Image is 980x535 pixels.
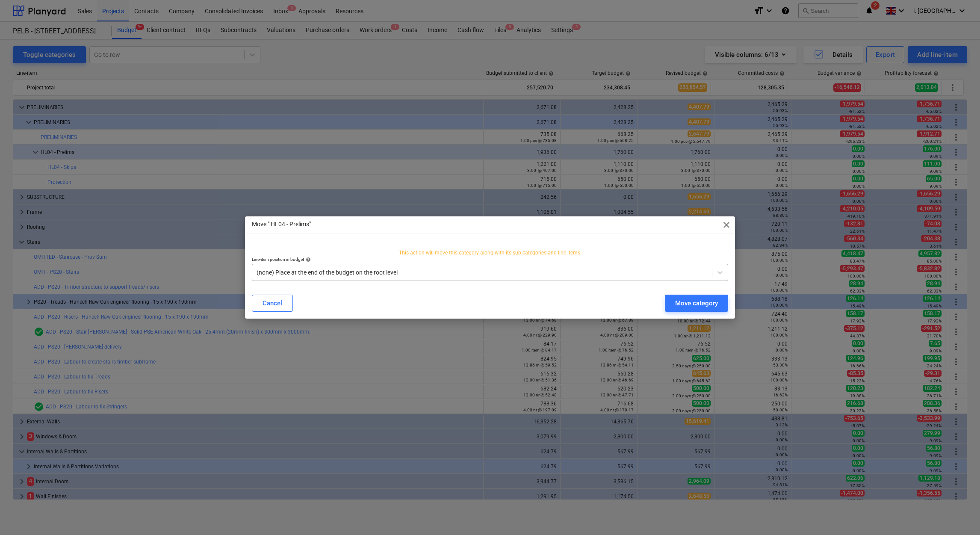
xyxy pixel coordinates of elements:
span: help [304,257,311,262]
iframe: Chat Widget [937,494,980,535]
div: Move category [675,298,718,309]
div: Cancel [263,298,282,309]
span: close [721,220,732,230]
p: Move " HL04 - Prelims" [252,220,311,229]
button: Cancel [252,295,293,312]
button: Move category [665,295,728,312]
div: Line-item position in budget [252,257,728,262]
p: This action will move this category along with its sub-categories and line-items. [252,249,728,257]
